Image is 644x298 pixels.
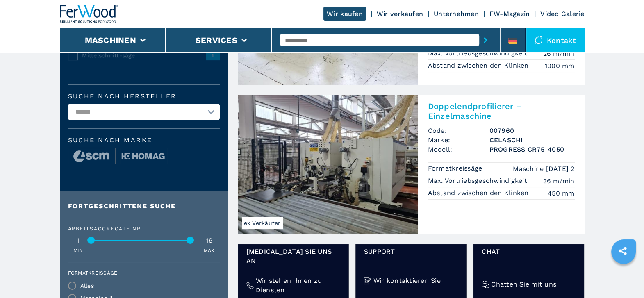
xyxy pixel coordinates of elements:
img: Wir kontaktieren Sie [364,277,371,284]
span: Modell: [428,145,489,154]
em: 36 m/min [543,176,575,186]
p: Abstand zwischen den Klinken [428,189,531,198]
label: Formatkreissäge [68,271,215,275]
img: image [120,148,167,164]
a: Wir verkaufen [377,10,423,18]
p: Max. Vortriebsgeschwindigkeit [428,49,530,58]
em: 1000 mm [545,61,575,71]
img: image [68,148,115,164]
p: Abstand zwischen den Klinken [428,61,531,70]
h4: Chatten Sie mit uns [491,280,556,289]
a: Doppelendprofilierer – Einzelmaschine CELASCHI PROGRESS CR75-4050ex VerkäuferDoppelendprofilierer... [238,95,585,234]
a: Video Galerie [540,10,584,18]
div: 1 [68,237,89,244]
h3: CELASCHI [489,135,575,145]
img: Wir stehen Ihnen zu Diensten [246,282,254,289]
span: Suche nach Marke [68,137,220,143]
div: Fortgeschrittene Suche [68,203,220,209]
img: Kontakt [535,36,543,44]
span: ex Verkäufer [242,217,283,229]
span: Code: [428,126,489,135]
span: [MEDICAL_DATA] Sie uns an [246,247,340,266]
em: Maschine [DATE] 2 [513,164,574,173]
h4: Wir stehen Ihnen zu Diensten [256,276,340,295]
span: Mittelschnitt-säge [82,51,205,59]
span: Support [364,247,458,256]
label: Suche nach Hersteller [68,93,220,100]
p: MAX [204,247,214,254]
div: Alles [80,283,94,289]
span: Marke: [428,135,489,145]
h3: 007960 [489,126,575,135]
img: Chatten Sie mit uns [482,281,489,288]
img: Ferwood [60,5,119,23]
h4: Wir kontaktieren Sie [373,276,441,285]
div: Kontakt [526,28,585,52]
iframe: Chat [609,261,638,292]
div: Arbeitsaggregate nr [68,226,220,231]
span: Chat [482,247,576,256]
img: Doppelendprofilierer – Einzelmaschine CELASCHI PROGRESS CR75-4050 [238,95,418,234]
a: Wir kaufen [323,7,366,21]
span: 1 [206,50,220,60]
p: MIN [73,247,83,254]
p: Max. Vortriebsgeschwindigkeit [428,176,530,185]
button: submit-button [479,31,492,50]
h3: PROGRESS CR75-4050 [489,145,575,154]
em: 450 mm [548,189,575,198]
div: 19 [199,237,220,244]
a: FW-Magazin [489,10,530,18]
h2: Doppelendprofilierer – Einzelmaschine [428,101,575,121]
button: Maschinen [85,35,136,45]
em: 26 m/min [543,49,575,58]
a: sharethis [612,241,633,261]
p: Formatkreissäge [428,164,485,173]
a: Unternehmen [434,10,479,18]
button: Services [196,35,237,45]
